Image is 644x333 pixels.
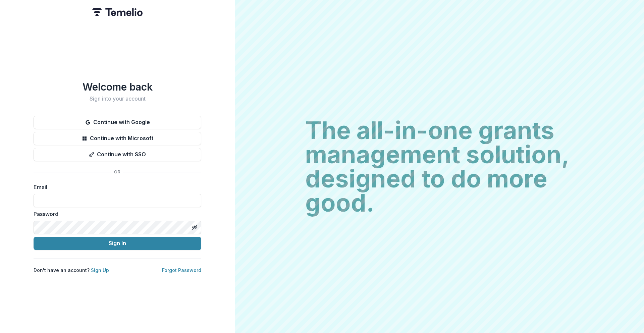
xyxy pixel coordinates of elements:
[34,183,197,191] label: Email
[34,237,201,250] button: Sign In
[34,81,201,93] h1: Welcome back
[91,267,109,273] a: Sign Up
[162,267,201,273] a: Forgot Password
[34,96,201,102] h2: Sign into your account
[34,267,109,274] p: Don't have an account?
[34,116,201,129] button: Continue with Google
[34,210,197,218] label: Password
[189,222,200,233] button: Toggle password visibility
[34,132,201,145] button: Continue with Microsoft
[92,8,143,16] img: Temelio
[34,148,201,161] button: Continue with SSO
